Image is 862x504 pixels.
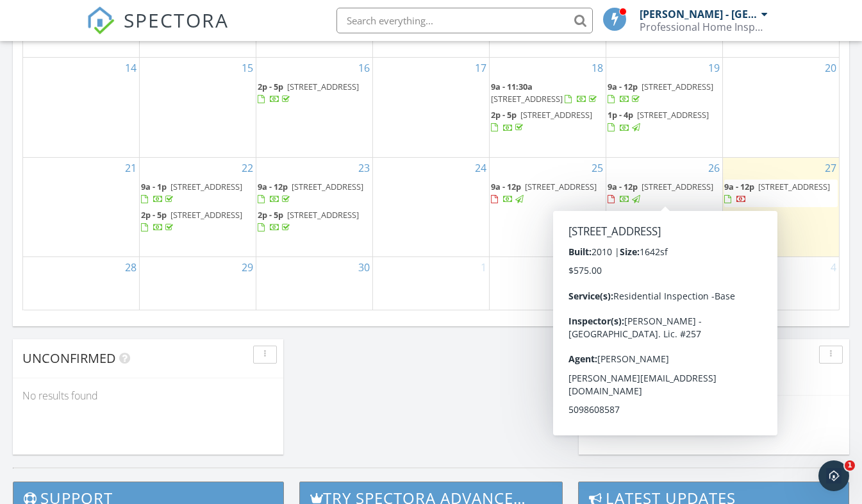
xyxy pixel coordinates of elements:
span: 2p - 5p [258,81,283,92]
a: Go to September 14, 2025 [122,58,139,78]
a: 9a - 12p [STREET_ADDRESS] [724,181,830,205]
td: Go to September 20, 2025 [722,58,839,158]
a: 9a - 1p [STREET_ADDRESS] [141,180,254,207]
a: 9a - 11:30a [STREET_ADDRESS] [491,80,604,107]
a: 9a - 12p [STREET_ADDRESS] [608,181,713,205]
a: 2p - 5p [STREET_ADDRESS] [258,81,359,105]
td: Go to September 14, 2025 [23,58,140,158]
a: Go to September 25, 2025 [589,158,606,178]
span: [STREET_ADDRESS] [637,209,709,221]
a: 2p - 5p [STREET_ADDRESS] [258,80,371,107]
span: 2p - 5p [491,109,517,121]
span: 9a - 12p [608,181,638,192]
a: 9a - 12p [STREET_ADDRESS] [258,180,371,207]
a: Go to September 30, 2025 [356,257,372,278]
span: [STREET_ADDRESS] [491,93,563,105]
span: [STREET_ADDRESS] [642,181,713,192]
input: Search everything... [336,8,593,33]
td: Go to September 17, 2025 [373,58,490,158]
a: 9a - 12p [STREET_ADDRESS] [608,180,721,207]
a: 2p - 5p [STREET_ADDRESS] [258,208,371,235]
td: Go to September 28, 2025 [23,257,140,310]
a: 9a - 12p [STREET_ADDRESS] [491,180,604,207]
a: 9a - 12p [STREET_ADDRESS] [724,180,838,207]
span: [STREET_ADDRESS] [520,109,592,121]
td: Go to October 3, 2025 [606,257,722,310]
td: Go to September 21, 2025 [23,157,140,257]
a: Go to September 17, 2025 [472,58,489,78]
a: Go to October 1, 2025 [478,257,489,278]
a: 9a - 12p [STREET_ADDRESS] [491,181,597,205]
a: Go to September 28, 2025 [122,257,139,278]
div: [PERSON_NAME] - [GEOGRAPHIC_DATA]. Lic. #257 [640,8,758,21]
span: [STREET_ADDRESS] [170,209,242,221]
span: 2p - 5p [141,209,167,221]
td: Go to September 18, 2025 [489,58,606,158]
a: 2p - 5p [STREET_ADDRESS] [141,208,254,235]
a: 2p - 5p [STREET_ADDRESS] [491,109,592,133]
a: Go to September 27, 2025 [822,158,839,178]
a: Go to September 21, 2025 [122,158,139,178]
td: Go to October 1, 2025 [373,257,490,310]
span: 9a - 12p [724,181,754,192]
a: 9a - 12p [STREET_ADDRESS] [608,80,721,107]
a: Go to September 18, 2025 [589,58,606,78]
div: No results found [13,378,283,413]
a: 2p - 5p [STREET_ADDRESS] [608,208,721,235]
span: [STREET_ADDRESS] [287,81,359,92]
div: No results found [579,396,849,430]
a: 9a - 12p [STREET_ADDRESS] [258,181,363,205]
a: SPECTORA [87,17,229,44]
td: Go to September 29, 2025 [140,257,256,310]
div: All schedulers [591,373,667,382]
span: 2p - 5p [258,209,283,221]
span: [STREET_ADDRESS] [292,181,363,192]
a: 9a - 11:30a [STREET_ADDRESS] [491,81,599,105]
td: Go to September 25, 2025 [489,157,606,257]
a: Go to September 23, 2025 [356,158,372,178]
a: Go to September 26, 2025 [706,158,722,178]
span: [STREET_ADDRESS] [170,181,242,192]
a: Go to October 2, 2025 [595,257,606,278]
span: [STREET_ADDRESS] [525,181,597,192]
a: Go to September 22, 2025 [239,158,256,178]
a: 9a - 1p [STREET_ADDRESS] [141,181,242,205]
span: Draft Inspections [588,349,712,367]
a: 9a - 12p [STREET_ADDRESS] [608,81,713,105]
td: Go to October 2, 2025 [489,257,606,310]
td: Go to September 15, 2025 [140,58,256,158]
td: Go to September 26, 2025 [606,157,722,257]
span: 9a - 12p [491,181,521,192]
a: Go to September 19, 2025 [706,58,722,78]
span: 9a - 11:30a [491,81,533,92]
a: Go to October 3, 2025 [711,257,722,278]
a: Go to September 20, 2025 [822,58,839,78]
span: Unconfirmed [22,349,116,367]
span: SPECTORA [124,6,229,33]
span: 1 [845,460,855,471]
td: Go to September 30, 2025 [256,257,373,310]
button: All schedulers [588,369,669,386]
td: Go to September 27, 2025 [722,157,839,257]
span: [STREET_ADDRESS] [758,181,830,192]
span: [STREET_ADDRESS] [287,209,359,221]
span: 9a - 12p [608,81,638,92]
a: 2p - 5p [STREET_ADDRESS] [608,209,709,233]
a: Go to September 15, 2025 [239,58,256,78]
a: Go to September 24, 2025 [472,158,489,178]
span: 1p - 4p [608,109,633,121]
td: Go to September 22, 2025 [140,157,256,257]
td: Go to September 19, 2025 [606,58,722,158]
a: Go to September 16, 2025 [356,58,372,78]
a: Go to September 29, 2025 [239,257,256,278]
span: [STREET_ADDRESS] [637,109,709,121]
span: [STREET_ADDRESS] [642,81,713,92]
span: 9a - 12p [258,181,288,192]
span: 9a - 1p [141,181,167,192]
a: Go to October 4, 2025 [828,257,839,278]
td: Go to September 23, 2025 [256,157,373,257]
td: Go to September 16, 2025 [256,58,373,158]
span: 2p - 5p [608,209,633,221]
a: 2p - 5p [STREET_ADDRESS] [141,209,242,233]
a: 1p - 4p [STREET_ADDRESS] [608,109,709,133]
